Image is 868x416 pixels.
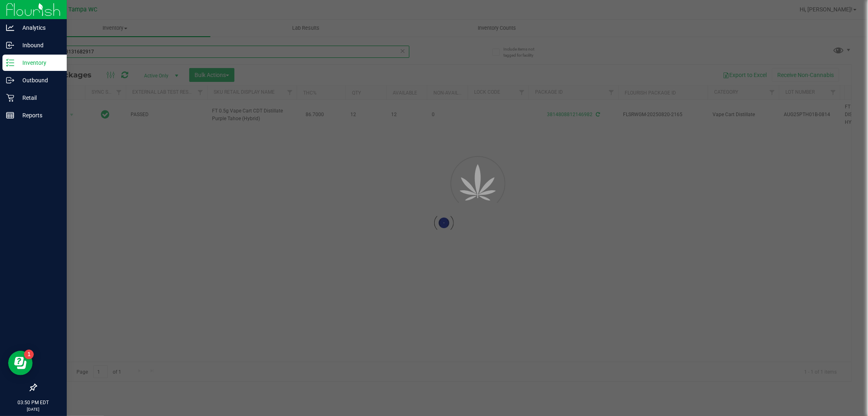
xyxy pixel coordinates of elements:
inline-svg: Analytics [6,24,14,32]
inline-svg: Inventory [6,59,14,67]
iframe: Resource center [8,351,33,375]
iframe: Resource center unread badge [24,350,34,359]
p: Analytics [14,23,63,33]
p: Retail [14,93,63,103]
inline-svg: Inbound [6,41,14,49]
inline-svg: Reports [6,111,14,119]
p: 03:50 PM EDT [4,399,63,406]
inline-svg: Outbound [6,76,14,84]
p: Inventory [14,58,63,68]
p: Outbound [14,75,63,85]
inline-svg: Retail [6,94,14,102]
p: Reports [14,110,63,120]
p: [DATE] [4,406,63,412]
p: Inbound [14,40,63,50]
